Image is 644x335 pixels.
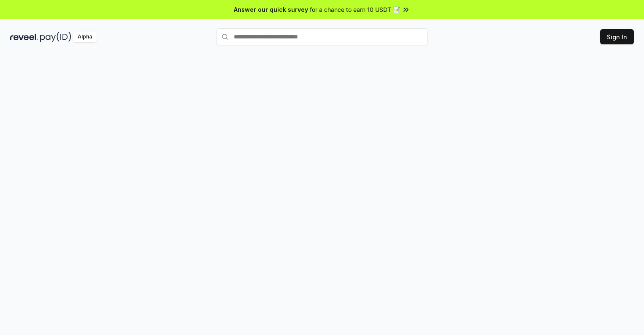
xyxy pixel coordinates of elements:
[600,29,634,44] button: Sign In
[40,32,71,42] img: pay_id
[10,32,38,42] img: reveel_dark
[73,32,97,42] div: Alpha
[310,5,400,14] span: for a chance to earn 10 USDT 📝
[234,5,308,14] span: Answer our quick survey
